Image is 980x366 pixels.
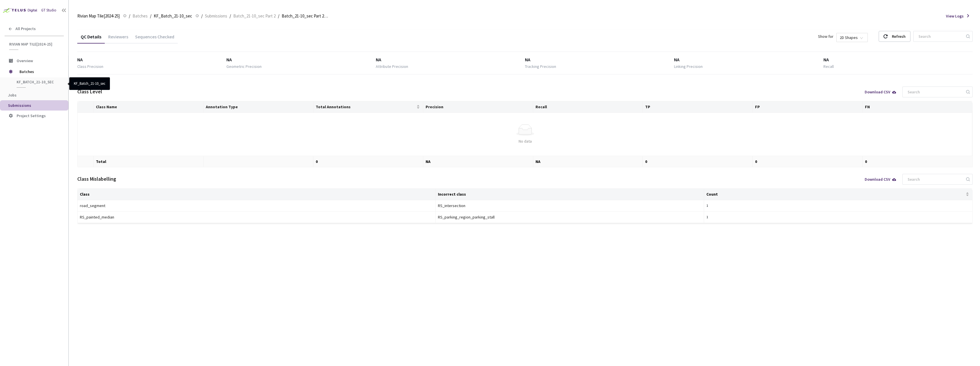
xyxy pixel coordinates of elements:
input: Search [904,174,965,184]
span: 1 [706,215,716,220]
span: Total Annotations [316,105,415,109]
th: Annotation Type [203,101,313,113]
span: Rivian Map Tile[2024-25] [77,13,120,19]
input: Search [904,87,965,97]
td: NA [533,156,643,167]
div: GT Studio [41,7,56,13]
td: 0 [753,156,863,167]
div: Download CSV [865,177,897,181]
input: Search [915,31,965,42]
div: No data [82,138,968,144]
div: Recall [823,63,834,70]
div: Reviewers [105,34,132,44]
div: Tracking Precision [525,63,556,70]
div: NA [823,56,973,63]
div: QC Details [77,34,105,44]
span: Batch_21-10_sec Part 2 QC - [DATE] [282,13,328,19]
span: Jobs [8,93,17,98]
span: Show for [818,33,833,40]
th: FN [863,101,973,113]
span: Batch_21-10_sec Part 2 [233,13,276,19]
span: All Projects [15,26,36,31]
div: Attribute Precision [376,63,408,70]
span: Project Settings [17,113,46,118]
span: Submissions [8,103,31,108]
div: NA [376,56,525,63]
a: Batches [131,13,149,19]
th: Recall [533,101,643,113]
a: Count [706,192,718,196]
div: Sequences Checked [132,34,178,44]
th: Class Name [94,101,203,113]
th: Precision [423,101,533,113]
span: Batches [133,13,148,19]
li: / [150,13,151,19]
td: 0 [643,156,753,167]
div: road_segment [80,202,143,209]
span: Rivian Map Tile[2024-25] [9,42,60,47]
li: / [230,13,231,19]
span: 1 [706,203,716,208]
a: Submissions [204,13,228,19]
span: Batches [19,66,59,77]
div: NA [226,56,376,63]
li: / [201,13,203,19]
td: 0 [863,156,973,167]
span: 2D Shapes [840,33,864,42]
div: Download CSV [865,90,897,94]
div: Class Precision [77,63,103,70]
span: Submissions [205,13,227,19]
div: Linking Precision [674,63,703,70]
div: NA [674,56,823,63]
a: Class [80,192,90,196]
li: / [129,13,130,19]
span: View Logs [946,13,964,19]
div: RS_parking_region_parking_stall [438,214,501,220]
div: NA [77,56,226,63]
th: TP [643,101,753,113]
div: Refresh [892,31,906,42]
span: Overview [17,58,33,63]
th: FP [753,101,863,113]
td: Total [94,156,203,167]
a: Batch_21-10_sec Part 2 [232,13,277,19]
td: NA [423,156,533,167]
div: RS_painted_median [80,214,143,220]
div: Class Level [77,88,102,96]
div: Geometric Precision [226,63,262,70]
div: RS_intersection [438,202,501,209]
span: KF_Batch_21-10_sec [17,80,59,84]
th: Total Annotations [313,101,423,113]
li: / [278,13,279,19]
div: NA [525,56,674,63]
div: Class Mislabelling [77,175,116,183]
td: 0 [313,156,423,167]
a: Incorrect class [438,192,466,196]
span: KF_Batch_21-10_sec [154,13,192,19]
